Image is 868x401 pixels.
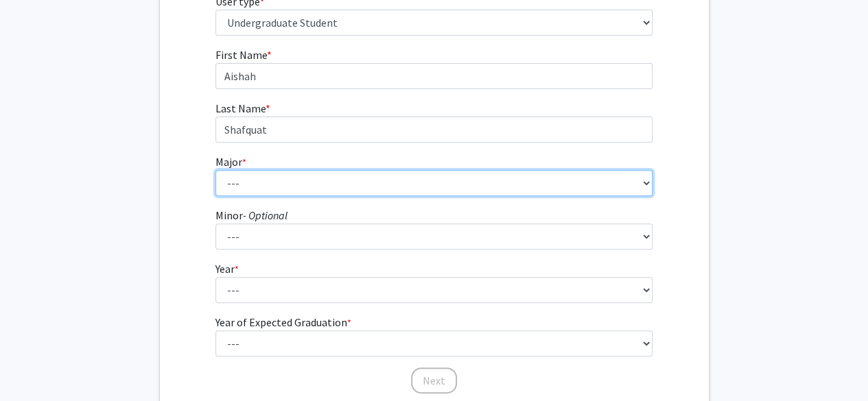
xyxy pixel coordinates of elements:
span: First Name [215,48,267,62]
i: - Optional [243,208,288,222]
label: Major [215,154,246,170]
iframe: Chat [10,339,58,391]
button: Next [411,367,457,393]
label: Year [215,260,239,277]
label: Year of Expected Graduation [215,314,351,330]
span: Last Name [215,101,266,115]
label: Minor [215,207,288,223]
